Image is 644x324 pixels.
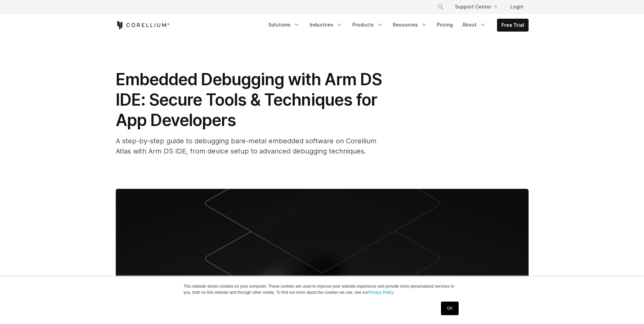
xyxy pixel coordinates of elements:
[348,19,387,31] a: Products
[368,290,394,295] a: Privacy Policy.
[497,19,528,31] a: Free Trial
[264,19,304,31] a: Solutions
[449,1,502,13] a: Support Center
[433,19,457,31] a: Pricing
[116,69,382,130] span: Embedded Debugging with Arm DS IDE: Secure Tools & Techniques for App Developers
[441,302,458,315] a: OK
[429,1,529,13] div: Navigation Menu
[435,1,447,13] button: Search
[458,19,490,31] a: About
[389,19,431,31] a: Resources
[306,19,347,31] a: Industries
[184,283,461,295] p: This website stores cookies on your computer. These cookies are used to improve your website expe...
[116,137,376,155] span: A step-by-step guide to debugging bare-metal embedded software on Corellium Atlas with Arm DS IDE...
[264,19,529,32] div: Navigation Menu
[505,1,529,13] a: Login
[116,21,170,29] a: Corellium Home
